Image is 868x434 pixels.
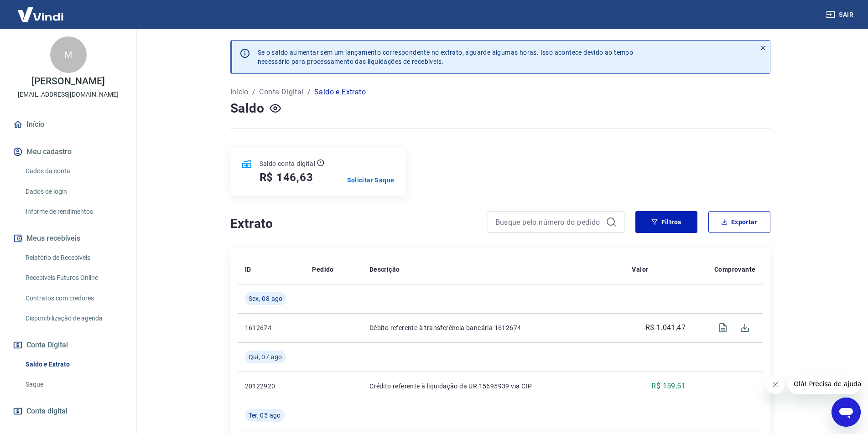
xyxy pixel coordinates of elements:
iframe: Fechar mensagem [766,376,785,394]
a: Início [230,87,249,98]
div: M [50,36,87,73]
p: Crédito referente à liquidação da UR 15695939 via CIP [369,382,618,391]
p: R$ 159,51 [651,381,686,392]
p: Descrição [369,265,400,274]
a: Dados da conta [22,162,125,181]
span: Qui, 07 ago [249,352,282,362]
a: Início [11,114,125,134]
p: -R$ 1.041,47 [643,322,686,333]
p: 20122920 [245,382,298,391]
p: Saldo conta digital [260,159,316,168]
a: Informe de rendimentos [22,202,125,221]
iframe: Botão para abrir a janela de mensagens [832,398,861,427]
p: [PERSON_NAME] [31,77,104,86]
a: Recebíveis Futuros Online [22,269,125,287]
p: Pedido [312,265,333,274]
span: Download [734,317,756,339]
p: Comprovante [714,265,755,274]
p: / [307,87,311,98]
img: Vindi [11,0,70,28]
p: Se o saldo aumentar sem um lançamento correspondente no extrato, aguarde algumas horas. Isso acon... [258,48,634,66]
a: Conta Digital [259,87,303,98]
p: Saldo e Extrato [314,87,366,98]
p: ID [245,265,251,274]
p: / [252,87,255,98]
button: Sair [824,6,857,23]
a: Contratos com credores [22,289,125,308]
a: Saldo e Extrato [22,355,125,374]
a: Conta digital [11,401,125,421]
a: Disponibilização de agenda [22,309,125,328]
button: Exportar [708,211,770,233]
p: Débito referente à transferência bancária 1612674 [369,323,618,332]
a: Solicitar Saque [347,176,395,185]
a: Relatório de Recebíveis [22,248,125,267]
span: Ter, 05 ago [249,411,281,420]
iframe: Mensagem da empresa [788,374,861,394]
span: Sex, 08 ago [249,294,283,303]
button: Filtros [635,211,697,233]
input: Busque pelo número do pedido [495,215,602,229]
h5: R$ 146,63 [260,170,313,185]
button: Meu cadastro [11,142,125,162]
h4: Extrato [230,215,477,233]
p: 1612674 [245,323,298,332]
span: Conta digital [26,405,68,418]
span: Visualizar [712,317,734,339]
button: Meus recebíveis [11,228,125,248]
span: Olá! Precisa de ajuda? [5,6,77,14]
p: Valor [632,265,648,274]
a: Saque [22,375,125,394]
a: Dados de login [22,182,125,201]
h4: Saldo [230,99,265,118]
button: Conta Digital [11,335,125,355]
p: [EMAIL_ADDRESS][DOMAIN_NAME] [18,90,119,99]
